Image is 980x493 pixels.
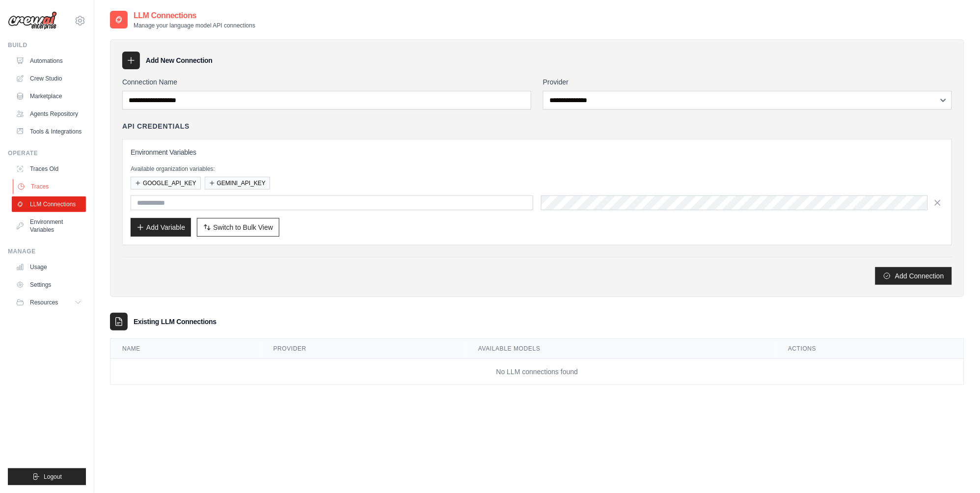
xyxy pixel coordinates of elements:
button: GEMINI_API_KEY [205,177,270,190]
td: No LLM connections found [110,359,964,385]
a: Traces Old [12,161,86,177]
h3: Add New Connection [146,55,213,65]
th: Available Models [466,339,776,359]
a: Crew Studio [12,71,86,86]
p: Available organization variables: [131,165,944,173]
a: Tools & Integrations [12,124,86,139]
div: Manage [8,247,86,255]
a: Environment Variables [12,214,86,238]
a: Usage [12,259,86,275]
span: Switch to Bulk View [213,222,273,232]
h4: API Credentials [122,121,190,131]
img: Logo [8,11,57,30]
a: Automations [12,53,86,69]
h3: Existing LLM Connections [134,317,217,327]
span: Logout [44,473,62,481]
p: Manage your language model API connections [134,22,255,29]
th: Provider [262,339,467,359]
th: Name [110,339,262,359]
div: Build [8,41,86,49]
button: Switch to Bulk View [197,218,279,237]
th: Actions [776,339,964,359]
button: Resources [12,295,86,310]
button: GOOGLE_API_KEY [131,177,201,190]
a: Agents Repository [12,106,86,122]
div: Operate [8,149,86,157]
span: Resources [30,299,58,306]
button: Add Connection [875,267,952,285]
h2: LLM Connections [134,10,255,22]
label: Provider [543,77,952,87]
a: Settings [12,277,86,293]
button: Logout [8,468,86,485]
a: LLM Connections [12,196,86,212]
a: Traces [13,179,87,194]
h3: Environment Variables [131,147,944,157]
button: Add Variable [131,218,191,237]
a: Marketplace [12,88,86,104]
label: Connection Name [122,77,531,87]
